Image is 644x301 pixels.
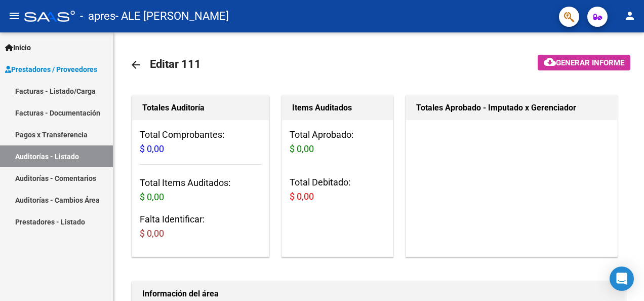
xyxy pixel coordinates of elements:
span: $ 0,00 [290,143,314,154]
span: $ 0,00 [290,191,314,202]
span: $ 0,00 [140,192,164,202]
span: $ 0,00 [140,228,164,239]
span: Editar 111 [150,58,201,70]
h3: Total Debitado: [290,175,385,204]
button: Generar informe [538,55,630,70]
h1: Totales Aprobado - Imputado x Gerenciador [416,100,607,116]
h3: Total Items Auditados: [140,176,261,204]
h3: Total Aprobado: [290,128,385,156]
span: Prestadores / Proveedores [5,64,97,75]
h3: Falta Identificar: [140,212,261,241]
h1: Items Auditados [292,100,383,116]
h3: Total Comprobantes: [140,128,261,156]
span: Generar informe [556,58,624,67]
span: - ALE [PERSON_NAME] [115,5,229,27]
mat-icon: menu [8,10,20,22]
h1: Totales Auditoría [142,100,259,116]
mat-icon: arrow_back [130,59,142,71]
span: $ 0,00 [140,143,164,154]
mat-icon: person [624,10,636,22]
span: Inicio [5,42,31,53]
span: - apres [80,5,115,27]
mat-icon: cloud_download [544,56,556,68]
div: Open Intercom Messenger [610,267,634,291]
